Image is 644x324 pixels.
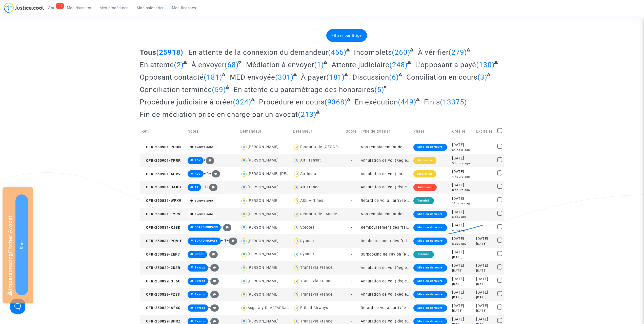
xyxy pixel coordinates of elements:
span: + [207,185,218,189]
div: Impersonating [3,187,33,303]
td: Remboursement des frais d'impression de la carte d'embarquement [359,234,412,248]
div: 8 hours ago [452,188,473,192]
div: [DATE] [452,255,473,259]
img: icon-user.svg [293,143,300,151]
span: Opposant contacté [140,73,204,81]
img: icon-user.svg [240,184,248,191]
img: icon-user.svg [293,264,300,272]
span: + [208,319,219,323]
span: RDV [195,172,201,175]
span: (9368) [325,98,347,106]
span: CFR-250829-2EP7 [142,252,180,257]
td: Non-remplacement des professeurs/enseignants absents [359,208,412,221]
span: Fin de médiation prise en charge par un avocat [140,110,298,119]
img: icon-user.svg [293,184,300,191]
div: [DATE] [476,317,493,322]
span: (248) [389,61,408,69]
a: Mon calendrier [133,4,168,12]
span: JCOOL [195,253,204,256]
span: BOARDINGPASS [195,226,218,229]
div: [DATE] [452,169,473,175]
img: icon-user.svg [293,224,300,231]
td: Réf. [140,122,186,140]
span: (465) [328,48,347,57]
span: Tous [140,48,156,57]
span: CFR-250829-2D3R [142,266,180,270]
img: icon-user.svg [293,170,300,178]
div: Mise en demeure [413,264,447,271]
span: À vérifier [418,48,449,57]
div: [PERSON_NAME] [248,239,279,243]
span: Mes finances [172,6,196,10]
span: (279) [449,48,467,57]
span: CFR-250831-EYRV [142,212,180,216]
img: icon-user.svg [240,291,248,298]
span: - [351,252,352,257]
a: 111Actus [44,4,63,12]
button: Stop [15,194,28,295]
span: (25918) [156,48,183,57]
span: À payer [301,73,326,81]
td: Type de dossier [359,122,412,140]
img: jc-logo.svg [4,3,44,13]
td: Demandeur [238,122,291,140]
span: En attente du paramétrage des honoraires [234,85,374,94]
span: Finis [424,98,440,106]
span: CFR-250829-GJ6G [142,279,181,283]
span: (59) [212,85,226,94]
img: icon-user.svg [293,211,300,218]
div: [PERSON_NAME] [PERSON_NAME] [248,172,311,176]
span: + [227,238,237,243]
div: Transavia France [300,319,333,323]
div: Air India [300,172,316,176]
span: (13375) [440,98,467,106]
div: 4 hours ago [452,175,473,179]
span: CFR-250831-PQVH [142,239,181,243]
span: À envoyer [191,61,225,69]
td: Defendeur [291,122,344,140]
img: icon-user.svg [240,143,248,151]
td: Annulation de vol (Règlement CE n°261/2004) [359,261,412,275]
div: [DATE] [476,282,493,286]
span: (2) [174,61,184,69]
span: (3) [477,73,487,81]
span: + [207,252,218,256]
span: + [208,305,219,310]
td: Annulation de vol (Règlement CE n°261/2004) [359,154,412,167]
span: - [351,319,352,323]
div: Judiciaire [413,184,436,191]
td: Créé le [450,122,475,140]
div: a day ago [452,242,473,246]
span: + [204,158,214,162]
span: - [351,199,352,203]
img: icon-user.svg [240,197,248,205]
span: + [208,292,219,296]
img: icon-user.svg [293,157,300,164]
span: (301) [275,73,294,81]
span: - [351,158,352,163]
span: (68) [225,61,239,69]
span: (324) [233,98,251,106]
div: Volotea [300,225,315,230]
td: Annulation de vol (hors UE - Convention de [GEOGRAPHIC_DATA]) [359,167,412,181]
span: - [351,306,352,310]
div: [DATE] [476,242,493,246]
span: - [351,225,352,230]
span: Conciliation terminée [140,85,212,94]
div: [PERSON_NAME] [248,158,279,163]
span: Actus [48,6,59,10]
span: CFR-250901-4HVV [142,172,181,176]
span: + [209,171,220,176]
div: Rectorat de l'Académie [PERSON_NAME] [300,212,377,216]
img: icon-user.svg [240,224,248,231]
div: 18 hours ago [452,201,473,206]
span: (260) [392,48,410,57]
div: Mise en demeure [413,291,447,298]
div: [DATE] [452,282,473,286]
span: Skycop [195,320,205,323]
div: [DATE] [476,295,493,299]
div: Médiation [413,170,436,177]
span: + [221,225,232,229]
span: CFR-250829-BPRZ [142,319,181,323]
div: [PERSON_NAME] [248,199,279,203]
